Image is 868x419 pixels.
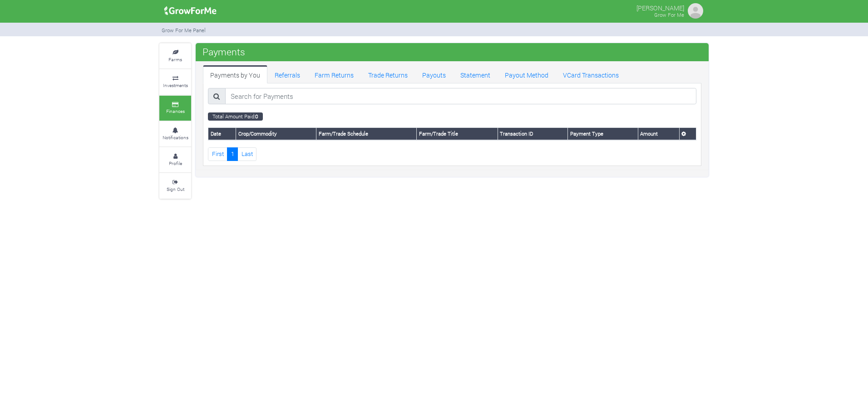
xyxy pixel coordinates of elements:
a: Farms [159,44,191,68]
a: VCard Transactions [556,65,626,83]
a: Profile [159,147,191,172]
small: Grow For Me Panel [162,27,206,34]
small: Farms [168,56,182,63]
a: Statement [453,65,498,83]
th: Crop/Commodity [236,128,316,140]
small: Investments [163,82,188,88]
a: Payments by You [203,65,267,83]
img: growforme image [161,2,220,20]
small: Grow For Me [654,11,684,18]
a: First [208,147,227,161]
a: Payouts [415,65,453,83]
th: Date [208,128,236,140]
small: Notifications [163,134,188,141]
a: Payout Method [498,65,556,83]
th: Farm/Trade Title [417,128,498,140]
a: Notifications [159,122,191,146]
th: Amount [638,128,679,140]
a: Last [237,147,256,161]
a: Farm Returns [307,65,361,83]
img: growforme image [686,2,705,20]
small: Profile [169,160,182,166]
th: Transaction ID [498,128,567,140]
a: Sign Out [159,173,191,198]
p: [PERSON_NAME] [636,2,684,13]
th: Payment Type [568,128,638,140]
b: 0 [255,113,258,120]
a: Investments [159,69,191,94]
input: Search for Payments [225,88,696,104]
small: Sign Out [167,186,184,192]
small: Finances [166,108,185,114]
span: Payments [200,43,247,61]
th: Farm/Trade Schedule [316,128,417,140]
a: Referrals [267,65,307,83]
a: Trade Returns [361,65,415,83]
small: Total Amount Paid: [208,112,263,121]
nav: Page Navigation [208,147,696,161]
a: 1 [227,147,238,161]
a: Finances [159,96,191,121]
